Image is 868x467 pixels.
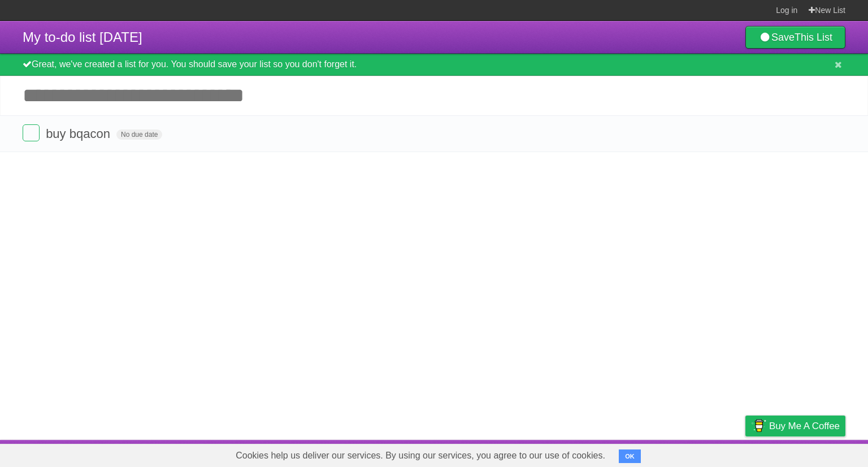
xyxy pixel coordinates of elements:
span: buy bqacon [46,127,113,141]
img: Buy me a coffee [751,416,766,435]
a: SaveThis List [745,26,845,49]
span: No due date [116,129,162,140]
a: About [595,443,619,464]
span: Cookies help us deliver our services. By using our services, you agree to our use of cookies. [224,444,617,467]
span: Buy me a coffee [769,416,840,436]
span: My to-do list [DATE] [23,29,142,45]
a: Developers [632,443,678,464]
button: OK [619,449,641,463]
b: This List [795,32,832,43]
a: Buy me a coffee [745,416,845,436]
label: Done [23,124,40,141]
a: Privacy [731,443,760,464]
a: Suggest a feature [774,443,845,464]
a: Terms [692,443,717,464]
